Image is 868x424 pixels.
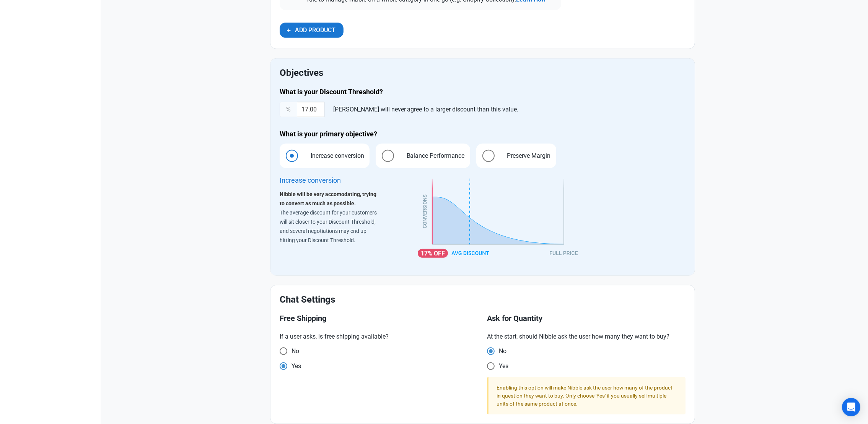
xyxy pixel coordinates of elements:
[418,174,580,263] img: objective-increase-conversion.svg
[842,398,860,416] div: Open Intercom Messenger
[303,151,368,160] span: Increase conversion
[287,347,299,355] span: No
[487,332,686,341] p: At the start, should Nibble ask the user how many they want to buy?
[280,314,478,323] h3: Free Shipping
[487,314,686,323] h3: Ask for Quantity
[399,151,469,160] span: Balance Performance
[280,174,341,187] div: Increase conversion
[495,362,508,370] span: Yes
[295,26,335,35] span: Add Product
[280,23,344,38] button: Add Product
[330,102,522,117] div: [PERSON_NAME] will never agree to a larger discount than this value.
[280,129,686,139] h4: What is your primary objective?
[280,332,478,341] p: If a user asks, is free shipping available?
[287,362,301,370] span: Yes
[497,384,677,408] div: Enabling this option will make Nibble ask the user how many of the product in question they want ...
[280,295,686,305] h2: Chat Settings
[495,347,506,355] span: No
[280,208,381,245] p: The average discount for your customers will sit closer to your Discount Threshold, and several n...
[280,87,686,97] h4: What is your Discount Threshold?
[280,68,686,78] h2: Objectives
[280,191,376,206] strong: Nibble will be very accomodating, trying to convert as much as possible.
[499,151,555,160] span: Preserve Margin
[418,249,448,258] div: 17%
